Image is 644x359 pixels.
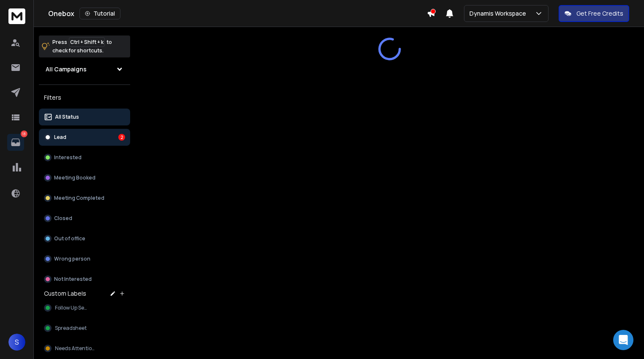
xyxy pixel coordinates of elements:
a: 13 [7,134,24,151]
button: Tutorial [79,8,120,19]
p: All Status [55,114,79,120]
p: Not Interested [54,276,92,283]
p: Press to check for shortcuts. [52,38,112,55]
span: Follow Up Sent [55,305,90,311]
button: All Campaigns [39,61,130,78]
button: Lead2 [39,129,130,146]
button: Interested [39,149,130,166]
p: Dynamis Workspace [469,9,529,18]
button: Out of office [39,230,130,247]
h3: Custom Labels [44,289,86,298]
button: S [8,334,25,351]
button: Spreadsheet [39,320,130,337]
h3: Filters [39,92,130,103]
p: Meeting Completed [54,195,104,201]
p: Closed [54,215,72,222]
button: Meeting Booked [39,169,130,186]
button: All Status [39,109,130,125]
button: Wrong person [39,250,130,267]
div: 2 [118,134,125,141]
span: Ctrl + Shift + k [69,37,105,47]
div: Onebox [48,8,427,19]
button: Get Free Credits [559,5,629,22]
p: Lead [54,134,66,141]
button: Closed [39,210,130,227]
span: Spreadsheet [55,325,87,332]
button: Meeting Completed [39,190,130,207]
p: Get Free Credits [576,9,623,18]
p: Out of office [54,235,85,242]
div: Open Intercom Messenger [613,330,633,350]
p: Meeting Booked [54,174,96,181]
p: Interested [54,154,82,161]
p: 13 [21,131,27,137]
span: Needs Attention [55,345,95,352]
button: Needs Attention [39,340,130,357]
button: Not Interested [39,271,130,288]
h1: All Campaigns [46,65,87,73]
button: Follow Up Sent [39,299,130,316]
p: Wrong person [54,256,90,262]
